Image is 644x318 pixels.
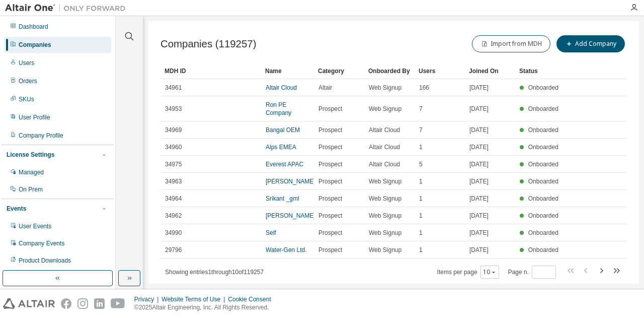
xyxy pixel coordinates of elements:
span: Prospect [318,105,342,113]
span: Page n. [508,266,556,279]
div: License Settings [7,151,54,159]
span: Items per page [437,266,499,279]
div: Website Terms of Use [162,295,228,303]
span: [DATE] [469,212,489,220]
img: altair_logo.svg [3,298,55,309]
div: Product Downloads [19,257,71,265]
span: 34963 [165,177,182,185]
span: Web Signup [369,195,401,203]
a: Water-Gen Ltd. [266,246,307,253]
span: 34964 [165,195,182,203]
span: 5 [419,160,423,168]
div: SKUs [19,95,34,103]
span: 7 [419,105,423,113]
div: Privacy [134,295,162,303]
button: 10 [483,268,497,276]
span: 1 [419,177,423,185]
a: [PERSON_NAME] [266,212,315,219]
span: Prospect [318,212,342,220]
a: Self [266,229,276,236]
div: Status [519,63,561,79]
span: Prospect [318,126,342,134]
span: Web Signup [369,229,401,237]
span: Onboarded [528,195,558,202]
a: Bangal OEM [266,126,300,134]
span: Altair Cloud [369,160,400,168]
img: linkedin.svg [94,298,105,309]
span: Onboarded [528,246,558,253]
span: [DATE] [469,126,489,134]
span: 1 [419,143,423,151]
span: Onboarded [528,105,558,112]
a: Altair Cloud [266,84,297,91]
span: Showing entries 1 through 10 of 119257 [165,269,264,276]
span: 1 [419,246,423,254]
div: On Prem [19,185,43,194]
span: 7 [419,126,423,134]
span: Onboarded [528,178,558,185]
span: Onboarded [528,144,558,151]
img: youtube.svg [111,298,125,309]
div: Managed [19,168,44,176]
span: Onboarded [528,229,558,236]
div: Companies [19,41,51,49]
span: [DATE] [469,105,489,113]
span: Altair Cloud [369,143,400,151]
div: MDH ID [165,63,257,79]
div: Events [7,205,26,213]
img: instagram.svg [77,298,88,309]
span: Prospect [318,246,342,254]
span: Prospect [318,160,342,168]
span: Web Signup [369,84,401,92]
div: Company Events [19,239,64,247]
div: Users [419,63,461,79]
span: 34961 [165,84,182,92]
span: 1 [419,195,423,203]
span: 34953 [165,105,182,113]
a: [PERSON_NAME] [266,178,315,185]
span: Altair Cloud [369,126,400,134]
span: 29796 [165,246,182,254]
div: Dashboard [19,23,48,31]
span: 1 [419,229,423,237]
span: Altair [318,84,332,92]
div: Onboarded By [368,63,411,79]
div: Category [318,63,360,79]
img: Altair One [5,3,131,13]
div: User Events [19,222,51,230]
a: Ron PE Company [266,101,291,116]
p: © 2025 Altair Engineering, Inc. All Rights Reserved. [134,303,277,312]
span: 34960 [165,143,182,151]
a: Srikant _gml [266,195,299,202]
span: Web Signup [369,212,401,220]
div: Orders [19,77,37,85]
span: [DATE] [469,160,489,168]
div: Cookie Consent [228,295,277,303]
span: 34990 [165,229,182,237]
span: [DATE] [469,195,489,203]
span: Prospect [318,229,342,237]
span: Onboarded [528,212,558,219]
img: facebook.svg [61,298,71,309]
button: Import from MDH [472,35,550,52]
div: Name [265,63,310,79]
span: 34975 [165,160,182,168]
span: 34969 [165,126,182,134]
span: Web Signup [369,105,401,113]
span: Prospect [318,195,342,203]
span: Prospect [318,177,342,185]
span: Onboarded [528,126,558,134]
a: Everest APAC [266,161,303,168]
span: [DATE] [469,84,489,92]
a: Alps EMEA [266,144,296,151]
span: [DATE] [469,143,489,151]
span: Onboarded [528,161,558,168]
div: Joined On [469,63,511,79]
span: Web Signup [369,246,401,254]
span: [DATE] [469,177,489,185]
span: 1 [419,212,423,220]
span: Web Signup [369,177,401,185]
span: Onboarded [528,84,558,91]
span: 166 [419,84,429,92]
span: [DATE] [469,229,489,237]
